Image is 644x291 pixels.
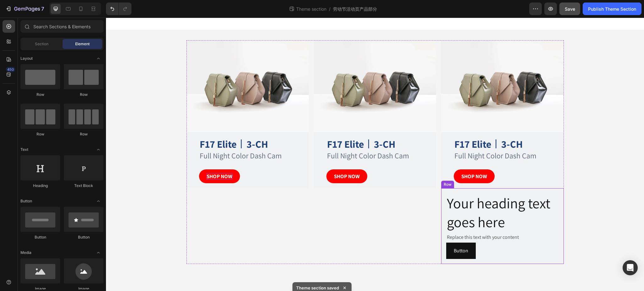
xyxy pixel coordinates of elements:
[64,234,103,240] div: Button
[348,131,452,145] p: Full Night Color Dash Cam
[20,131,60,137] div: Row
[93,152,134,166] button: <p><strong>SHOP NOW</strong></p>
[623,260,638,275] div: Open Intercom Messenger
[221,120,258,133] strong: F17 Elite
[220,119,325,134] h2: 丨
[295,6,328,12] span: Theme section
[565,6,575,12] span: Save
[6,67,15,72] div: 450
[64,183,103,189] div: Text Block
[93,248,103,258] span: Toggle open
[588,6,636,12] div: Publish Theme Section
[41,5,44,13] p: 7
[340,176,452,215] h2: Your heading text goes here
[329,6,330,12] span: /
[395,120,417,133] strong: 3-CH
[221,131,325,145] p: Full Night Color Dash Cam
[355,155,381,162] strong: SHOP NOW
[20,234,60,240] div: Button
[583,3,641,15] button: Publish Theme Section
[64,92,103,97] div: Row
[141,120,162,133] strong: 3-CH
[559,3,580,15] button: Save
[348,119,452,134] h2: 丨
[93,145,103,155] span: Toggle open
[106,3,131,15] div: Undo/Redo
[101,156,126,162] div: Rich Text Editor. Editing area: main
[333,6,377,12] span: 劳动节活动页产品部分
[20,92,60,97] div: Row
[348,229,362,238] p: Button
[335,23,458,114] img: image_demo.jpg
[228,155,254,162] strong: SHOP NOW
[64,131,103,137] div: Row
[348,120,385,133] strong: F17 Elite
[20,20,103,33] input: Search Sections & Elements
[35,41,48,47] span: Section
[336,164,347,170] div: Row
[20,56,33,61] span: Layout
[20,250,31,255] span: Media
[94,131,197,145] p: Full Night Color Dash Cam
[106,18,644,291] iframe: Design area
[20,183,60,189] div: Heading
[101,155,126,162] strong: SHOP NOW
[93,196,103,206] span: Toggle open
[3,3,47,15] button: 7
[340,225,370,242] button: <p>Button</p>
[268,120,289,133] strong: 3-CH
[296,285,339,291] p: Theme section saved
[20,198,32,204] span: Button
[20,147,28,152] span: Text
[220,152,261,166] button: <p><strong>SHOP NOW</strong></p>
[340,215,452,225] div: Replace this text with your content
[75,41,90,47] span: Element
[348,152,389,166] button: <p><strong>SHOP NOW</strong></p>
[208,23,330,114] img: image_demo.jpg
[93,53,103,63] span: Toggle open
